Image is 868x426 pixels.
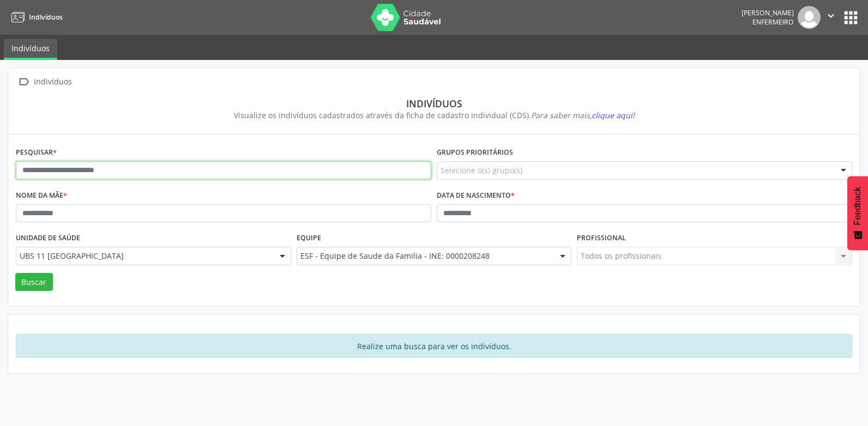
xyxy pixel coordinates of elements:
label: Pesquisar [16,144,57,161]
div: Indivíduos [23,98,845,109]
a:  Indivíduos [16,74,74,90]
label: Unidade de saúde [16,230,80,247]
span: ESF - Equipe de Saude da Familia - INE: 0000208248 [300,251,550,261]
span: clique aqui! [592,110,635,120]
i:  [16,74,32,90]
label: Grupos prioritários [437,144,513,161]
span: Selecione o(s) grupo(s) [441,165,522,176]
button: Feedback - Mostrar pesquisa [847,176,868,250]
button: Buscar [15,273,53,291]
label: Nome da mãe [16,187,67,204]
span: Enfermeiro [752,17,794,27]
button:  [821,6,841,29]
div: Realize uma busca para ver os indivíduos. [16,334,852,358]
span: Feedback [853,187,863,225]
label: Data de nascimento [437,187,515,204]
label: Equipe [297,230,321,247]
i:  [825,10,837,22]
i: Para saber mais, [531,110,635,120]
img: img [798,6,821,29]
span: Indivíduos [29,13,63,22]
span: UBS 11 [GEOGRAPHIC_DATA] [20,251,269,261]
button: apps [841,8,860,27]
div: Visualize os indivíduos cadastrados através da ficha de cadastro individual (CDS). [23,109,845,121]
a: Indivíduos [8,8,63,26]
div: [PERSON_NAME] [742,8,794,17]
div: Indivíduos [32,74,74,90]
a: Indivíduos [4,39,57,60]
label: Profissional [577,230,626,247]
